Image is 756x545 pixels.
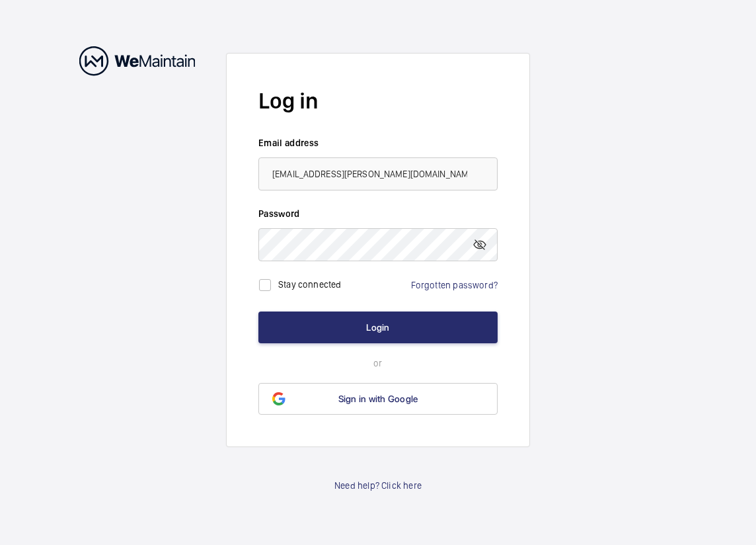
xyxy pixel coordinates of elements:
span: Sign in with Google [338,394,418,404]
p: or [258,356,498,370]
button: Login [258,312,498,343]
h2: Log in [258,85,498,116]
label: Password [258,207,498,220]
label: Stay connected [278,279,342,290]
a: Forgotten password? [411,280,498,290]
label: Email address [258,136,498,149]
a: Need help? Click here [334,479,422,492]
input: Your email address [258,157,498,190]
